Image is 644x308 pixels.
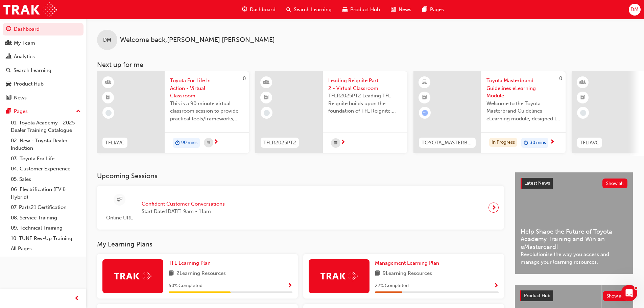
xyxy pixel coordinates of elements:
a: Latest NewsShow all [521,178,627,189]
span: search-icon [6,68,11,74]
span: Welcome to the Toyota Masterbrand Guidelines eLearning module, designed to enhance your knowledge... [486,100,560,123]
span: sessionType_ONLINE_URL-icon [117,195,122,204]
a: 02. New - Toyota Dealer Induction [8,136,84,153]
span: prev-icon [74,294,79,303]
a: 09. Technical Training [8,223,84,233]
span: TOYOTA_MASTERBRAND_EL [422,139,473,147]
div: Analytics [14,53,35,61]
span: car-icon [6,81,11,87]
span: TFLIAVC [105,139,125,147]
span: news-icon [6,95,11,101]
span: Online URL [102,214,136,222]
span: news-icon [391,5,396,14]
span: next-icon [340,140,345,146]
a: Management Learning Plan [375,259,442,267]
iframe: Intercom live chat [621,285,637,301]
a: My Team [3,37,84,49]
span: next-icon [491,203,496,212]
span: TFL Learning Plan [169,260,211,266]
h3: My Learning Plans [97,240,504,248]
div: Pages [14,108,28,115]
span: Confident Customer Conversations [142,200,225,208]
button: Pages [3,105,84,118]
span: Search Learning [294,6,332,14]
span: calendar-icon [334,139,337,147]
span: up-icon [76,107,81,116]
span: 9 Learning Resources [383,269,432,278]
a: 04. Customer Experience [8,164,84,174]
a: 10. TUNE Rev-Up Training [8,233,84,244]
span: DM [103,36,111,44]
span: learningResourceType_ELEARNING-icon [422,78,427,87]
span: duration-icon [524,139,528,147]
img: Trak [320,271,358,281]
span: Pages [430,6,444,14]
a: 01. Toyota Academy - 2025 Dealer Training Catalogue [8,118,84,136]
a: news-iconNews [385,3,417,17]
span: learningResourceType_INSTRUCTOR_LED-icon [106,78,111,87]
a: pages-iconPages [417,3,449,17]
button: Show Progress [494,282,499,290]
span: pages-icon [422,5,427,14]
a: 03. Toyota For Life [8,153,84,164]
span: 90 mins [181,139,197,147]
span: 30 mins [530,139,546,147]
span: chart-icon [6,54,11,60]
span: booktick-icon [580,93,585,102]
span: car-icon [342,5,348,14]
span: 0 [559,75,562,81]
span: learningRecordVerb_ATTEMPT-icon [422,110,428,116]
a: Analytics [3,50,84,63]
button: Show all [603,291,628,301]
a: 05. Sales [8,174,84,185]
img: Trak [114,271,151,281]
span: This is a 90 minute virtual classroom session to provide practical tools/frameworks, behaviours a... [170,100,244,123]
span: Leading Reignite Part 2 - Virtual Classroom [328,77,402,92]
div: Product Hub [14,80,44,88]
span: 2 Learning Resources [176,269,226,278]
a: 08. Service Training [8,213,84,223]
span: 50 % Completed [169,282,202,290]
span: pages-icon [6,109,11,115]
span: Revolutionise the way you access and manage your learning resources. [521,251,627,266]
a: Dashboard [3,23,84,35]
span: News [399,6,411,14]
span: learningRecordVerb_NONE-icon [264,110,270,116]
a: Online URLConfident Customer ConversationsStart Date:[DATE] 9am - 11am [102,191,499,224]
span: DM [630,6,639,14]
span: Dashboard [250,6,276,14]
img: Trak [3,2,57,17]
span: search-icon [286,5,291,14]
span: learningRecordVerb_NONE-icon [580,110,586,116]
span: next-icon [550,139,555,145]
span: Welcome back , [PERSON_NAME] [PERSON_NAME] [120,36,275,44]
a: All Pages [8,243,84,254]
span: Toyota For Life In Action - Virtual Classroom [170,77,244,100]
span: calendar-icon [207,139,210,147]
div: News [14,94,27,102]
a: TFL Learning Plan [169,259,213,267]
span: booktick-icon [106,93,111,102]
a: 07. Parts21 Certification [8,202,84,213]
span: Management Learning Plan [375,260,439,266]
span: guage-icon [6,26,11,32]
a: car-iconProduct Hub [337,3,385,17]
span: booktick-icon [422,93,427,102]
h3: Next up for me [86,61,644,69]
span: learningRecordVerb_NONE-icon [105,110,112,116]
span: duration-icon [175,139,180,147]
span: next-icon [213,139,218,145]
span: guage-icon [242,5,247,14]
span: booktick-icon [264,93,269,102]
a: TFLR2025PT2Leading Reignite Part 2 - Virtual ClassroomTFLR2025PT2 Leading TFL Reignite builds upo... [255,71,407,153]
span: Latest News [524,180,550,186]
a: Product HubShow all [520,290,628,301]
span: TFLR2025PT2 Leading TFL Reignite builds upon the foundation of TFL Reignite, reaffirming our comm... [328,92,402,115]
a: News [3,92,84,104]
button: Show all [602,179,628,188]
span: 22 % Completed [375,282,409,290]
a: Product Hub [3,78,84,90]
a: Latest NewsShow allHelp Shape the Future of Toyota Academy Training and Win an eMastercard!Revolu... [515,172,633,274]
